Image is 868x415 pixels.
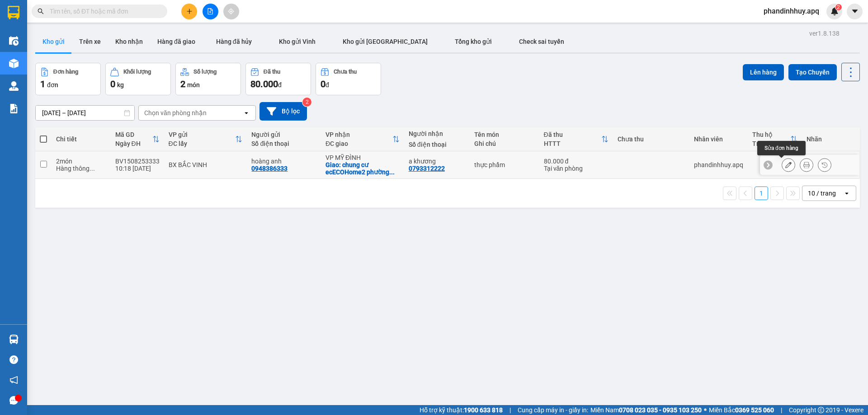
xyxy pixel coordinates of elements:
[245,63,311,95] button: Đã thu80.000đ
[251,140,316,147] div: Số điện thoại
[53,69,78,75] div: Đơn hàng
[175,63,241,95] button: Số lượng2món
[115,165,160,172] div: 10:18 [DATE]
[756,5,826,17] span: phandinhhuy.apq
[755,187,768,200] button: 1
[518,405,588,415] span: Cung cấp máy in - giấy in:
[264,69,280,75] div: Đã thu
[837,4,840,10] span: 2
[752,131,790,138] div: Thu hộ
[735,406,774,414] strong: 0369 525 060
[150,31,203,52] button: Hàng đã giao
[807,135,854,143] div: Nhãn
[781,405,782,415] span: |
[207,8,213,14] span: file-add
[9,104,19,113] img: solution-icon
[843,190,850,197] svg: open
[251,131,316,138] div: Người gửi
[56,165,106,172] div: Hàng thông thường
[251,158,316,165] div: hoàng anh
[316,63,381,95] button: Chưa thu0đ
[325,81,329,89] span: đ
[279,38,316,45] span: Kho gửi Vinh
[105,63,171,95] button: Khối lượng0kg
[835,4,842,10] sup: 2
[544,158,609,165] div: 80.000 đ
[223,4,239,19] button: aim
[169,131,236,138] div: VP gửi
[519,38,564,45] span: Check sai tuyến
[325,161,400,176] div: Giao: chung cư ecECOHome2 phường đồng ngạc bác từ liêm HN
[169,140,236,147] div: ĐC lấy
[851,7,859,15] span: caret-down
[164,127,247,151] th: Toggle SortBy
[90,165,95,172] span: ...
[544,131,602,138] div: Đã thu
[809,28,840,38] div: ver 1.8.138
[694,161,743,168] div: phandinhhuy.apq
[509,405,511,415] span: |
[9,81,19,91] img: warehouse-icon
[782,158,795,172] div: Sửa đơn hàng
[115,140,152,147] div: Ngày ĐH
[590,405,702,415] span: Miền Nam
[259,102,307,121] button: Bộ lọc
[108,31,150,52] button: Kho nhận
[544,140,602,147] div: HTTT
[180,79,185,89] span: 2
[117,81,124,89] span: kg
[278,81,282,89] span: đ
[144,108,207,117] div: Chọn văn phòng nhận
[808,189,836,198] div: 10 / trang
[474,140,534,147] div: Ghi chú
[420,405,503,415] span: Hỗ trợ kỹ thuật:
[9,376,18,384] span: notification
[334,69,357,75] div: Chưa thu
[788,64,837,80] button: Tạo Chuyến
[9,355,18,364] span: question-circle
[243,109,250,117] svg: open
[251,165,288,172] div: 0948386333
[757,141,806,155] div: Sửa đơn hàng
[619,406,702,414] strong: 0708 023 035 - 0935 103 250
[110,79,115,89] span: 0
[455,38,492,45] span: Tổng kho gửi
[409,130,466,137] div: Người nhận
[818,407,824,413] span: copyright
[618,135,685,143] div: Chưa thu
[35,63,101,95] button: Đơn hàng1đơn
[35,31,72,52] button: Kho gửi
[193,69,217,75] div: Số lượng
[325,131,392,138] div: VP nhận
[40,79,45,89] span: 1
[9,396,18,405] span: message
[743,64,784,80] button: Lên hàng
[115,158,160,165] div: BV1508253333
[47,81,58,89] span: đơn
[203,4,218,19] button: file-add
[250,79,278,89] span: 80.000
[321,79,325,89] span: 0
[9,335,19,344] img: warehouse-icon
[544,165,609,172] div: Tại văn phòng
[474,131,534,138] div: Tên món
[36,106,134,120] input: Select a date range.
[694,135,743,143] div: Nhân viên
[474,161,534,168] div: thực phẩm
[9,59,19,68] img: warehouse-icon
[8,6,19,19] img: logo-vxr
[181,4,197,19] button: plus
[709,405,774,415] span: Miền Bắc
[72,31,108,52] button: Trên xe
[169,161,243,168] div: BX BẮC VINH
[9,36,19,46] img: warehouse-icon
[56,158,106,165] div: 2 món
[50,6,156,16] input: Tìm tên, số ĐT hoặc mã đơn
[343,38,428,45] span: Kho gửi [GEOGRAPHIC_DATA]
[539,127,613,151] th: Toggle SortBy
[38,8,44,14] span: search
[186,8,193,14] span: plus
[115,131,152,138] div: Mã GD
[302,98,311,107] sup: 2
[187,81,200,89] span: món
